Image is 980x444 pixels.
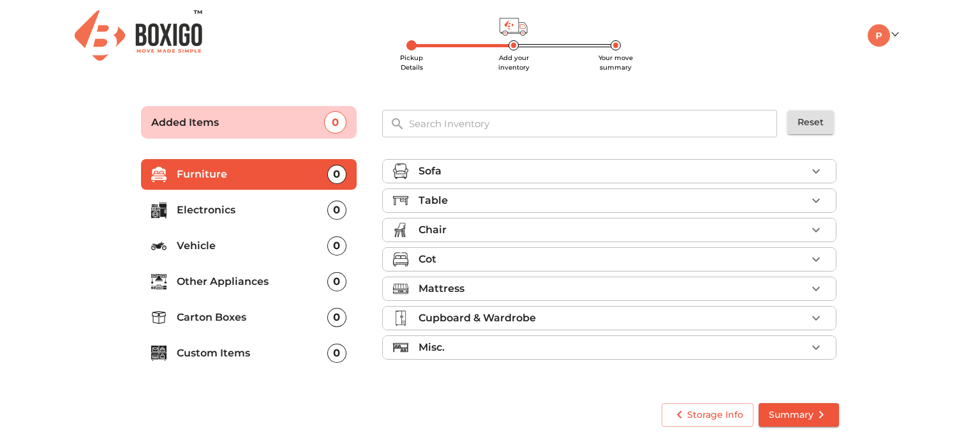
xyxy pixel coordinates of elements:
img: chair [393,222,408,238]
span: Add your inventory [498,54,530,72]
p: Carton Boxes [177,310,327,325]
div: 0 [327,272,346,291]
p: Furniture [177,167,327,182]
img: table [393,193,408,208]
p: Misc. [419,340,445,355]
div: 0 [327,236,346,256]
p: Cot [419,252,436,267]
img: sofa [393,164,408,179]
span: Reset [798,114,824,130]
img: misc [393,340,408,355]
input: Search Inventory [401,110,786,137]
button: Reset [787,111,834,134]
p: Sofa [419,164,442,179]
img: mattress [393,281,408,296]
p: Chair [419,222,447,238]
div: 0 [324,111,346,134]
div: 0 [327,344,346,363]
span: Pickup Details [400,54,423,72]
p: Mattress [419,281,464,296]
div: 0 [327,308,346,327]
p: Custom Items [177,346,327,361]
button: Summary [759,403,839,427]
span: Summary [769,407,829,423]
p: Electronics [177,203,327,218]
button: Storage Info [662,403,754,427]
p: Added Items [151,115,324,130]
div: 0 [327,165,346,184]
img: cupboard_wardrobe [393,310,408,326]
p: Other Appliances [177,274,327,289]
p: Vehicle [177,238,327,254]
span: Your move summary [598,54,633,72]
span: Storage Info [672,407,743,423]
img: cot [393,252,408,267]
img: Boxigo [75,10,202,61]
div: 0 [327,201,346,220]
p: Cupboard & Wardrobe [419,310,536,326]
p: Table [419,193,448,208]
